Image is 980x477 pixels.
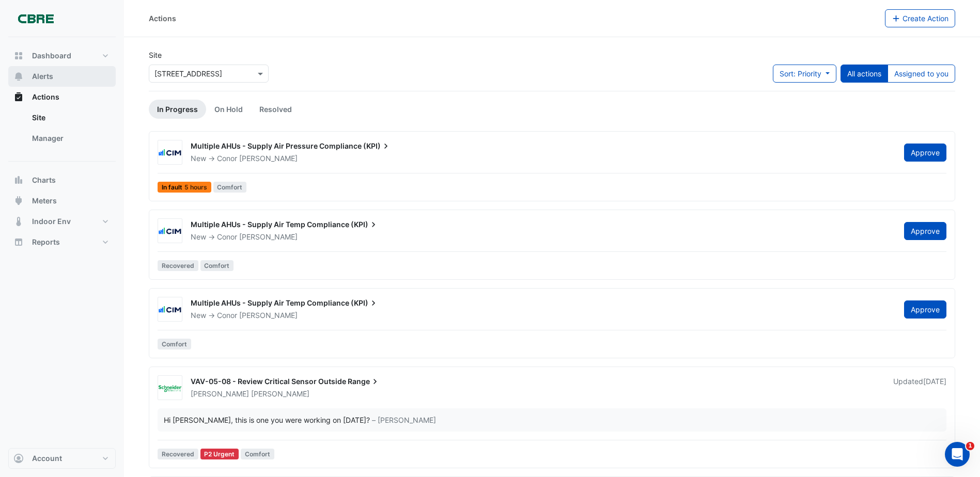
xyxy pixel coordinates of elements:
span: Charts [32,175,56,185]
a: Site [24,107,116,128]
span: [PERSON_NAME] [239,232,298,242]
span: Create Action [903,14,948,23]
img: Company Logo [12,8,59,29]
button: Assigned to you [888,65,955,83]
span: -> [208,154,215,163]
span: Wed 08-Oct-2025 09:45 AEDT [923,377,946,386]
span: 1 [966,442,974,450]
span: [PERSON_NAME] [251,389,309,399]
button: Actions [8,87,116,107]
span: Comfort [241,449,274,459]
span: Meters [32,196,57,206]
span: Actions [32,92,59,102]
div: P2 Urgent [200,449,239,459]
span: Conor [217,232,237,241]
app-icon: Actions [13,92,24,102]
span: In fault [158,182,211,193]
button: Meters [8,190,116,211]
img: Schneider Electric [158,383,182,393]
span: Multiple AHUs - Supply Air Pressure Compliance [191,141,362,150]
div: Updated [893,376,946,399]
span: -> [208,311,215,320]
app-icon: Meters [13,196,24,206]
button: Reports [8,232,116,252]
label: Site [149,50,162,60]
a: On Hold [206,100,251,119]
span: Sort: Priority [780,69,821,78]
span: Conor [217,311,237,320]
span: – [PERSON_NAME] [372,415,436,425]
span: Approve [911,305,940,314]
span: Comfort [200,260,234,271]
button: Approve [904,144,946,162]
span: Approve [911,227,940,235]
app-icon: Reports [13,237,24,247]
button: Alerts [8,66,116,87]
span: Approve [911,148,940,157]
button: Indoor Env [8,211,116,232]
app-icon: Alerts [13,71,24,82]
span: Recovered [158,449,198,459]
span: (KPI) [351,219,379,230]
span: -> [208,232,215,241]
button: Approve [904,222,946,240]
span: 5 hours [184,184,207,190]
span: New [191,154,206,163]
button: Approve [904,300,946,319]
span: Dashboard [32,51,71,61]
span: Conor [217,154,237,163]
span: [PERSON_NAME] [239,153,298,164]
iframe: Intercom live chat [945,442,970,467]
button: Dashboard [8,45,116,66]
span: Account [32,453,62,464]
span: Alerts [32,71,53,82]
button: Create Action [885,9,956,27]
span: Indoor Env [32,216,71,227]
span: (KPI) [351,298,379,308]
button: Sort: Priority [773,65,836,83]
app-icon: Dashboard [13,51,24,61]
button: Charts [8,170,116,190]
span: New [191,232,206,241]
span: Multiple AHUs - Supply Air Temp Compliance [191,298,349,307]
span: [PERSON_NAME] [191,389,249,398]
span: New [191,311,206,320]
span: Comfort [158,339,191,349]
img: CIM [158,226,182,236]
span: Range [348,376,380,387]
div: Actions [149,13,176,24]
a: In Progress [149,100,206,119]
span: Comfort [213,182,247,193]
app-icon: Indoor Env [13,216,24,227]
span: Recovered [158,260,198,271]
button: Account [8,448,116,469]
span: Reports [32,237,60,247]
app-icon: Charts [13,175,24,185]
span: (KPI) [363,141,391,151]
a: Resolved [251,100,300,119]
span: Multiple AHUs - Supply Air Temp Compliance [191,220,349,229]
button: All actions [841,65,888,83]
img: CIM [158,148,182,158]
div: Hi [PERSON_NAME], this is one you were working on [DATE]? [164,415,370,425]
span: VAV-05-08 - Review Critical Sensor Outside [191,377,346,386]
span: [PERSON_NAME] [239,310,298,321]
a: Manager [24,128,116,149]
img: CIM [158,305,182,315]
div: Actions [8,107,116,153]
